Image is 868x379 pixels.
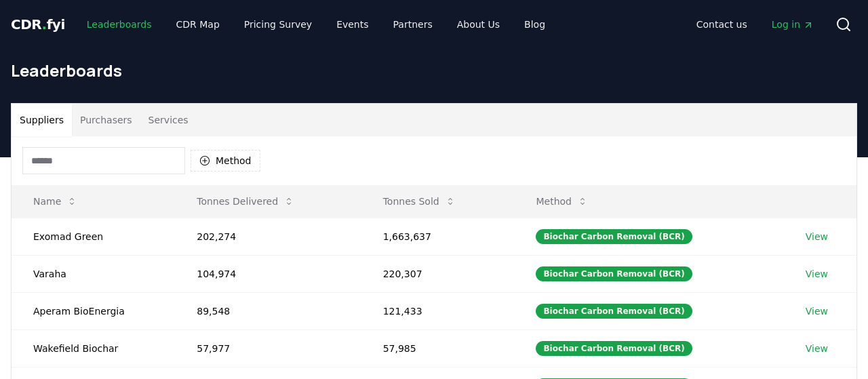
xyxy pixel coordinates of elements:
td: 1,663,637 [361,218,515,255]
button: Suppliers [12,104,72,136]
td: 220,307 [361,255,515,292]
span: CDR fyi [11,16,65,33]
a: View [806,230,828,243]
nav: Main [686,12,825,37]
td: 57,985 [361,330,515,367]
td: Aperam BioEnergia [12,292,175,330]
td: 89,548 [175,292,361,330]
div: Biochar Carbon Removal (BCR) [536,341,692,356]
a: Log in [761,12,825,37]
div: Biochar Carbon Removal (BCR) [536,266,692,281]
a: View [806,342,828,355]
a: CDR Map [165,12,231,37]
button: Services [140,104,197,136]
h1: Leaderboards [11,60,857,81]
span: . [42,16,47,33]
button: Method [525,188,599,215]
td: Wakefield Biochar [12,330,175,367]
nav: Main [76,12,556,37]
a: Partners [382,12,443,37]
a: Pricing Survey [233,12,323,37]
div: Biochar Carbon Removal (BCR) [536,229,692,244]
a: Events [325,12,379,37]
button: Name [22,188,88,215]
a: View [806,304,828,318]
td: 202,274 [175,218,361,255]
div: Biochar Carbon Removal (BCR) [536,304,692,319]
span: Log in [772,18,814,31]
button: Purchasers [72,104,140,136]
td: Varaha [12,255,175,292]
button: Tonnes Delivered [186,188,305,215]
td: 121,433 [361,292,515,330]
a: About Us [446,12,511,37]
a: View [806,267,828,281]
td: 104,974 [175,255,361,292]
a: CDR.fyi [11,15,65,34]
button: Tonnes Sold [372,188,467,215]
a: Blog [513,12,556,37]
button: Method [191,150,260,172]
a: Contact us [686,12,758,37]
a: Leaderboards [76,12,163,37]
td: 57,977 [175,330,361,367]
td: Exomad Green [12,218,175,255]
